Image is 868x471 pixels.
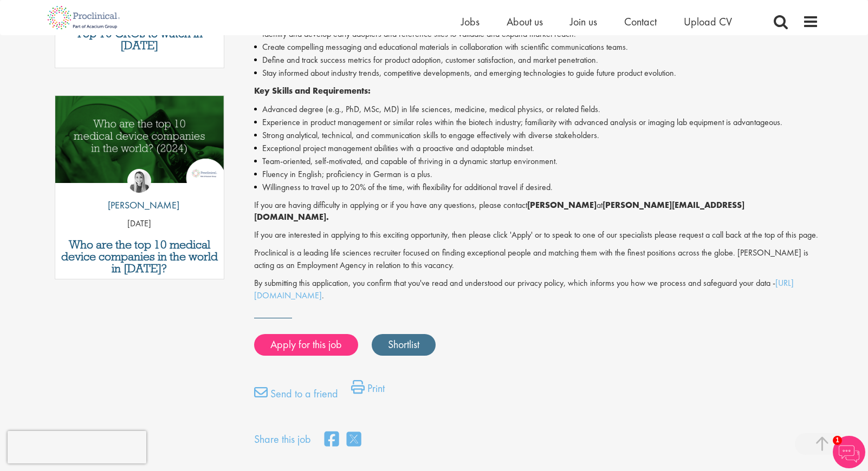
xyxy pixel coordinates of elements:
[254,103,819,116] li: Advanced degree (e.g., PhD, MSc, MD) in life sciences, medicine, medical physics, or related fields.
[684,15,732,29] a: Upload CV
[570,15,597,29] a: Join us
[254,168,819,181] li: Fluency in English; proficiency in German is a plus.
[254,229,819,241] p: If you are interested in applying to this exciting opportunity, then please click 'Apply' or to s...
[254,54,819,67] li: Define and track success metrics for product adoption, customer satisfaction, and market penetrat...
[833,436,842,445] span: 1
[254,385,338,407] a: Send to a friend
[127,169,151,193] img: Hannah Burke
[351,380,385,402] a: Print
[624,15,657,29] a: Contact
[254,334,358,356] a: Apply for this job
[254,41,819,54] li: Create compelling messaging and educational materials in collaboration with scientific communicat...
[254,277,794,301] a: [URL][DOMAIN_NAME]
[55,218,224,230] p: [DATE]
[254,116,819,129] li: Experience in product management or similar roles within the biotech industry; familiarity with a...
[254,85,371,96] strong: Key Skills and Requirements:
[254,199,744,223] strong: [PERSON_NAME][EMAIL_ADDRESS][DOMAIN_NAME].
[527,199,597,211] strong: [PERSON_NAME]
[100,198,179,212] p: [PERSON_NAME]
[254,67,819,80] li: Stay informed about industry trends, competitive developments, and emerging technologies to guide...
[55,96,224,192] a: Link to a post
[254,431,311,447] label: Share this job
[61,28,218,51] a: Top 10 CROs to watch in [DATE]
[833,436,865,468] img: Chatbot
[254,181,819,194] li: Willingness to travel up to 20% of the time, with flexibility for additional travel if desired.
[254,155,819,168] li: Team-oriented, self-motivated, and capable of thriving in a dynamic startup environment.
[254,277,819,302] p: By submitting this application, you confirm that you've read and understood our privacy policy, w...
[507,15,543,29] a: About us
[254,142,819,155] li: Exceptional project management abilities with a proactive and adaptable mindset.
[254,247,819,272] p: Proclinical is a leading life sciences recruiter focused on finding exceptional people and matchi...
[8,431,146,463] iframe: reCAPTCHA
[254,129,819,142] li: Strong analytical, technical, and communication skills to engage effectively with diverse stakeho...
[461,15,480,29] a: Jobs
[325,428,339,452] a: share on facebook
[372,334,436,356] a: Shortlist
[61,239,218,274] a: Who are the top 10 medical device companies in the world in [DATE]?
[100,169,179,218] a: Hannah Burke [PERSON_NAME]
[347,428,361,452] a: share on twitter
[55,96,224,183] img: Top 10 Medical Device Companies 2024
[254,199,819,224] p: If you are having difficulty in applying or if you have any questions, please contact at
